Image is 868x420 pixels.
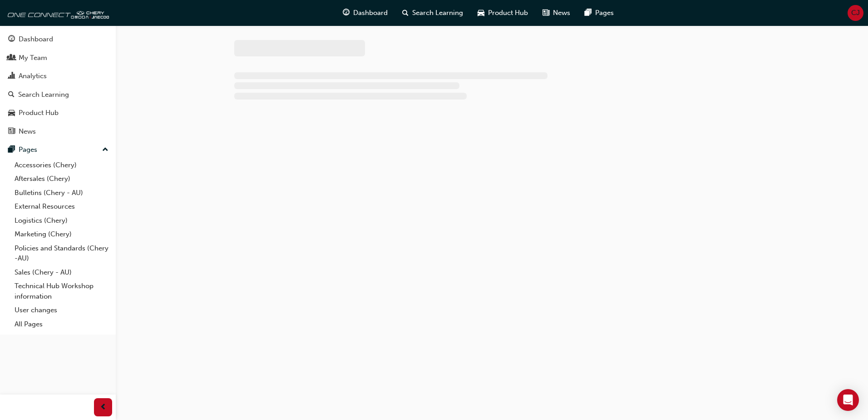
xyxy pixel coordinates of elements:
a: External Resources [11,200,112,214]
a: Bulletins (Chery - AU) [11,186,112,200]
div: Dashboard [19,34,53,45]
a: User changes [11,303,112,317]
div: News [19,126,36,137]
span: prev-icon [100,402,107,413]
a: Policies and Standards (Chery -AU) [11,241,112,265]
div: Analytics [19,71,47,81]
a: Technical Hub Workshop information [11,279,112,303]
a: Search Learning [4,86,112,103]
span: car-icon [8,109,15,117]
a: Accessories (Chery) [11,158,112,172]
button: DashboardMy TeamAnalyticsSearch LearningProduct HubNews [4,29,112,141]
span: search-icon [402,7,409,19]
div: Product Hub [19,108,59,118]
div: Pages [19,145,37,155]
a: Logistics (Chery) [11,214,112,228]
button: Pages [4,141,112,158]
span: guage-icon [8,35,15,44]
img: oneconnect [5,4,109,22]
span: Dashboard [353,8,388,18]
span: news-icon [542,7,549,19]
div: My Team [19,53,47,63]
span: people-icon [8,54,15,62]
span: Search Learning [412,8,463,18]
a: pages-iconPages [577,4,621,22]
a: My Team [4,50,112,66]
a: news-iconNews [535,4,577,22]
span: car-icon [478,7,484,19]
a: Dashboard [4,31,112,48]
a: Aftersales (Chery) [11,172,112,186]
span: Pages [595,8,614,18]
span: guage-icon [343,7,350,19]
span: News [553,8,570,18]
a: guage-iconDashboard [335,4,395,22]
a: Sales (Chery - AU) [11,265,112,280]
a: Marketing (Chery) [11,227,112,241]
span: pages-icon [8,146,15,154]
span: chart-icon [8,72,15,80]
a: car-iconProduct Hub [470,4,535,22]
span: Product Hub [488,8,528,18]
a: All Pages [11,317,112,331]
span: CJ [851,8,860,18]
span: up-icon [102,144,108,156]
div: Search Learning [18,90,69,100]
a: search-iconSearch Learning [395,4,470,22]
span: pages-icon [585,7,592,19]
span: news-icon [8,128,15,136]
a: Analytics [4,68,112,85]
a: Product Hub [4,105,112,121]
a: News [4,123,112,140]
div: Open Intercom Messenger [837,389,859,411]
button: CJ [848,5,863,21]
span: search-icon [8,91,15,99]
